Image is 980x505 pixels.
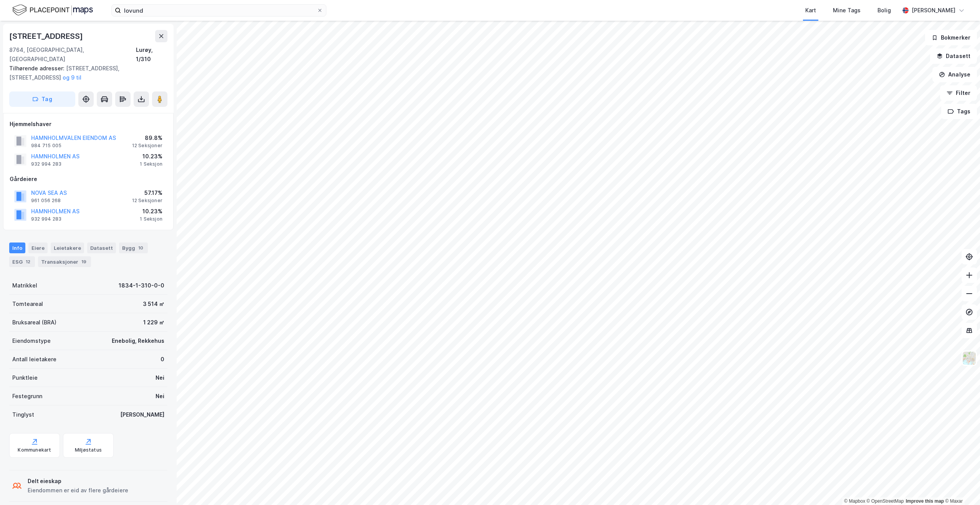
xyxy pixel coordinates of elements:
[140,216,162,222] div: 1 Seksjon
[143,299,164,309] div: 3 514 ㎡
[12,281,37,290] div: Matrikkel
[119,281,164,290] div: 1834-1-310-0-0
[140,152,162,161] div: 10.23%
[9,243,25,253] div: Info
[75,447,102,453] div: Miljøstatus
[12,392,42,401] div: Festegrunn
[941,104,977,119] button: Tags
[28,486,128,495] div: Eiendommen er eid av flere gårdeiere
[942,468,980,505] iframe: Chat Widget
[12,299,43,309] div: Tomteareal
[12,373,38,382] div: Punktleie
[136,45,167,64] div: Lurøy, 1/310
[80,258,88,266] div: 19
[9,64,161,82] div: [STREET_ADDRESS], [STREET_ADDRESS]
[12,355,56,364] div: Antall leietakere
[844,498,865,504] a: Mapbox
[132,198,162,204] div: 12 Seksjoner
[12,3,93,17] img: logo.f888ab2527a4732fd821a326f86c7f29.svg
[140,161,162,167] div: 1 Seksjon
[31,161,61,167] div: 932 994 283
[112,336,164,346] div: Enebolig, Rekkehus
[28,243,48,253] div: Eiere
[137,244,145,252] div: 10
[906,498,944,504] a: Improve this map
[9,65,66,71] span: Tilhørende adresser:
[932,67,977,82] button: Analyse
[912,6,955,15] div: [PERSON_NAME]
[930,48,977,64] button: Datasett
[833,6,861,15] div: Mine Tags
[132,133,162,143] div: 89.8%
[120,410,164,419] div: [PERSON_NAME]
[10,174,167,184] div: Gårdeiere
[9,45,136,64] div: 8764, [GEOGRAPHIC_DATA], [GEOGRAPHIC_DATA]
[24,258,32,266] div: 12
[132,143,162,149] div: 12 Seksjoner
[156,392,164,401] div: Nei
[10,120,167,129] div: Hjemmelshaver
[925,30,977,45] button: Bokmerker
[121,5,317,16] input: Søk på adresse, matrikkel, gårdeiere, leietakere eller personer
[12,318,56,327] div: Bruksareal (BRA)
[156,373,164,382] div: Nei
[940,85,977,101] button: Filter
[18,447,51,453] div: Kommunekart
[962,351,977,365] img: Z
[38,256,91,267] div: Transaksjoner
[12,336,51,346] div: Eiendomstype
[9,256,35,267] div: ESG
[87,243,116,253] div: Datasett
[143,318,164,327] div: 1 229 ㎡
[877,6,891,15] div: Bolig
[31,198,61,204] div: 961 056 268
[31,143,61,149] div: 984 715 005
[805,6,816,15] div: Kart
[9,30,84,42] div: [STREET_ADDRESS]
[9,91,75,107] button: Tag
[31,216,61,222] div: 932 994 283
[161,355,164,364] div: 0
[12,410,34,419] div: Tinglyst
[132,188,162,198] div: 57.17%
[119,243,148,253] div: Bygg
[867,498,904,504] a: OpenStreetMap
[942,468,980,505] div: Kontrollprogram for chat
[28,477,128,486] div: Delt eieskap
[140,207,162,216] div: 10.23%
[51,243,84,253] div: Leietakere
